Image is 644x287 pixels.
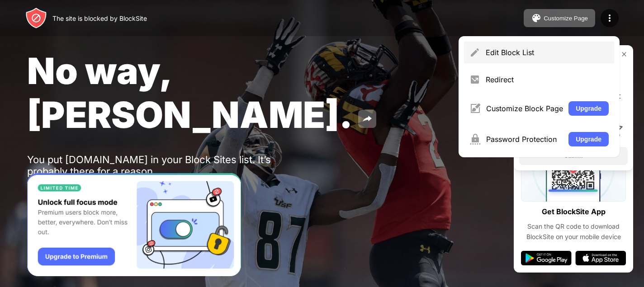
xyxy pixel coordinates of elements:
[469,134,481,145] img: menu-password.svg
[568,132,609,146] button: Upgrade
[362,113,373,124] img: share.svg
[27,154,307,177] div: You put [DOMAIN_NAME] in your Block Sites list. It’s probably there for a reason.
[486,75,609,84] div: Redirect
[575,251,626,265] img: app-store.svg
[524,9,595,27] button: Customize Page
[52,14,147,22] div: The site is blocked by BlockSite
[521,251,572,265] img: google-play.svg
[620,51,628,58] img: rate-us-close.svg
[486,135,563,144] div: Password Protection
[27,49,353,136] span: No way, [PERSON_NAME].
[25,7,47,29] img: header-logo.svg
[604,13,615,24] img: menu-icon.svg
[544,15,588,22] div: Customize Page
[469,74,480,85] img: menu-redirect.svg
[27,173,241,277] iframe: Banner
[486,104,563,113] div: Customize Block Page
[531,13,542,24] img: pallet.svg
[568,101,609,116] button: Upgrade
[469,47,480,58] img: menu-pencil.svg
[469,103,481,114] img: menu-customize.svg
[486,48,609,57] div: Edit Block List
